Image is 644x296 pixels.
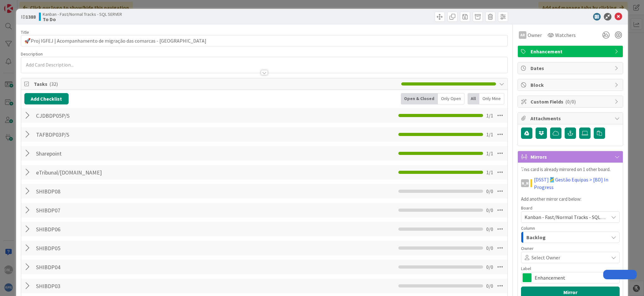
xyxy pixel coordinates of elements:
[34,129,176,140] input: Add Checklist...
[34,261,176,273] input: Add Checklist...
[521,179,529,187] div: [PERSON_NAME]
[521,166,620,173] p: This card is already mirrored on 1 other board.
[521,226,535,230] span: Column
[401,93,438,104] div: Open & Closed
[521,232,620,243] button: Backlog
[521,206,532,210] span: Board
[519,31,526,39] div: AR
[486,112,493,119] span: 1 / 1
[531,81,611,89] span: Block
[34,242,176,254] input: Add Checklist...
[521,266,531,271] span: Label
[531,153,611,161] span: Mirrors
[486,187,493,195] span: 0 / 0
[486,169,493,176] span: 1 / 1
[528,31,542,39] span: Owner
[486,150,493,157] span: 1 / 1
[43,12,122,17] span: Kanban - Fast/Normal Tracks - SQL SERVER
[468,93,479,104] div: All
[521,246,534,251] span: Owner
[34,204,176,216] input: Add Checklist...
[34,110,176,121] input: Add Checklist...
[531,64,611,72] span: Dates
[34,80,398,88] span: Tasks
[555,31,576,39] span: Watchers
[524,214,618,220] span: Kanban - Fast/Normal Tracks - SQL SERVER
[49,81,58,87] span: ( 32 )
[21,35,508,46] input: type card name here...
[34,148,176,159] input: Add Checklist...
[486,131,493,138] span: 1 / 1
[34,280,176,292] input: Add Checklist...
[21,29,29,35] label: Title
[486,263,493,271] span: 0 / 0
[534,176,620,191] a: [DSST]🎽Gestão Equipas > [BD] In Progress
[521,196,620,203] p: Add another mirror card below:
[531,48,611,55] span: Enhancement
[486,225,493,233] span: 0 / 0
[24,93,69,104] button: Add Checklist
[43,17,122,22] b: To Do
[531,254,560,261] span: Select Owner
[531,98,611,105] span: Custom Fields
[34,223,176,235] input: Add Checklist...
[486,244,493,252] span: 0 / 0
[438,93,464,104] div: Only Open
[531,115,611,122] span: Attachments
[34,167,176,178] input: Add Checklist...
[486,206,493,214] span: 0 / 0
[526,233,546,241] span: Backlog
[26,14,36,20] b: 1388
[479,93,504,104] div: Only Mine
[486,282,493,290] span: 0 / 0
[21,13,36,21] span: ID
[535,273,605,282] span: Enhancement
[21,51,43,57] span: Description
[34,186,176,197] input: Add Checklist...
[565,98,576,105] span: ( 0/0 )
